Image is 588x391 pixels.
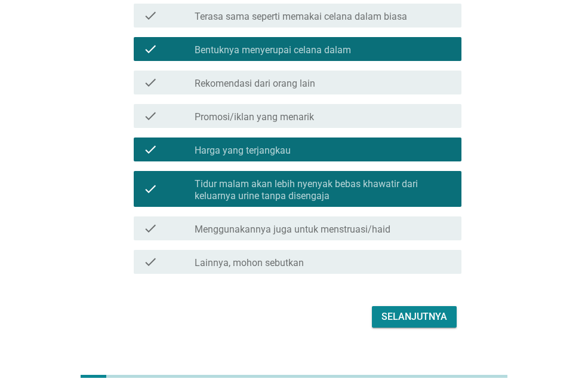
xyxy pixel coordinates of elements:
label: Harga yang terjangkau [195,145,291,157]
label: Rekomendasi dari orang lain [195,78,315,90]
label: Terasa sama seperti memakai celana dalam biasa [195,11,407,23]
i: check [143,221,158,236]
button: Selanjutnya [372,306,457,328]
i: check [143,42,158,56]
div: Selanjutnya [381,310,447,324]
i: check [143,176,158,202]
label: Menggunakannya juga untuk menstruasi/haid [195,224,390,236]
i: check [143,8,158,23]
label: Bentuknya menyerupai celana dalam [195,44,351,56]
i: check [143,109,158,123]
label: Tidur malam akan lebih nyenyak bebas khawatir dari keluarnya urine tanpa disengaja [195,178,452,202]
label: Promosi/iklan yang menarik [195,111,314,123]
i: check [143,255,158,269]
i: check [143,75,158,90]
i: check [143,142,158,157]
label: Lainnya, mohon sebutkan [195,257,304,269]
